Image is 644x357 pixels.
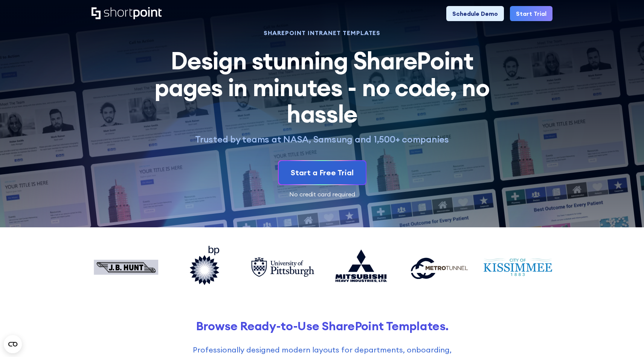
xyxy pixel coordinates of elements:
h2: Design stunning SharePoint pages in minutes - no code, no hassle [146,47,498,127]
a: Home [92,7,162,20]
button: Open CMP widget [4,335,22,353]
div: No credit card required [92,191,552,197]
a: Start a Free Trial [279,161,366,184]
a: Schedule Demo [446,6,504,21]
div: Start a Free Trial [291,167,354,178]
iframe: Chat Widget [508,270,644,357]
h2: Browse Ready-to-Use SharePoint Templates. [92,319,552,333]
p: Trusted by teams at NASA, Samsung and 1,500+ companies [146,133,498,145]
h1: SHAREPOINT INTRANET TEMPLATES [146,30,498,35]
a: Start Trial [510,6,552,21]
